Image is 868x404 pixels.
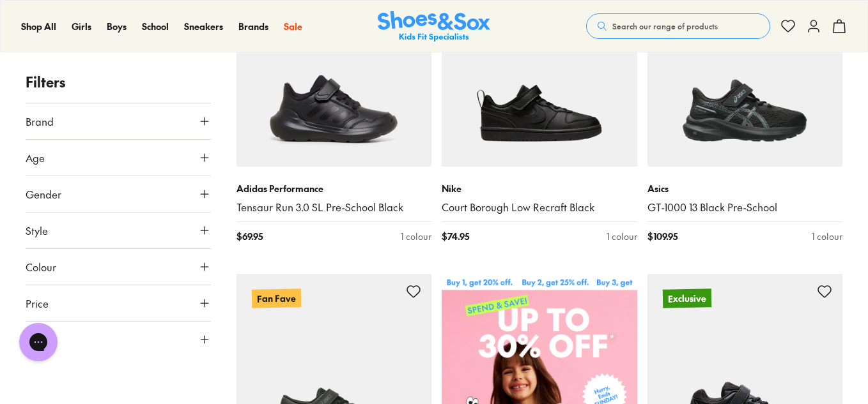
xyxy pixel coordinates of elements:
[236,230,263,243] span: $ 69.95
[401,230,431,243] div: 1 colour
[26,249,211,285] button: Colour
[26,140,211,176] button: Age
[647,230,678,243] span: $ 109.95
[284,20,302,33] a: Sale
[238,20,268,33] a: Brands
[26,71,211,93] p: Filters
[236,200,432,214] a: Tensaur Run 3.0 SL Pre-School Black
[586,13,770,39] button: Search our range of products
[26,176,211,212] button: Gender
[142,20,169,33] span: School
[21,20,56,33] span: Shop All
[26,114,54,129] span: Brand
[607,230,637,243] div: 1 colour
[378,11,490,42] a: Shoes & Sox
[26,150,45,165] span: Age
[107,20,127,33] a: Boys
[238,20,268,33] span: Brands
[442,182,637,195] p: Nike
[26,103,211,139] button: Brand
[26,296,49,311] span: Price
[647,200,843,214] a: GT-1000 13 Black Pre-School
[662,289,711,308] p: Exclusive
[442,230,469,243] span: $ 74.95
[26,322,211,357] button: Size
[812,230,842,243] div: 1 colour
[26,223,48,238] span: Style
[378,11,490,42] img: SNS_Logo_Responsive.svg
[26,259,56,274] span: Colour
[107,20,127,33] span: Boys
[236,182,432,195] p: Adidas Performance
[26,186,61,202] span: Gender
[72,20,91,33] a: Girls
[26,213,211,248] button: Style
[184,20,223,33] a: Sneakers
[284,20,302,33] span: Sale
[13,318,64,366] iframe: Gorgias live chat messenger
[142,20,169,33] a: School
[251,289,300,308] p: Fan Fave
[612,20,718,32] span: Search our range of products
[72,20,91,33] span: Girls
[21,20,56,33] a: Shop All
[26,285,211,321] button: Price
[184,20,223,33] span: Sneakers
[647,182,843,195] p: Asics
[442,200,637,214] a: Court Borough Low Recraft Black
